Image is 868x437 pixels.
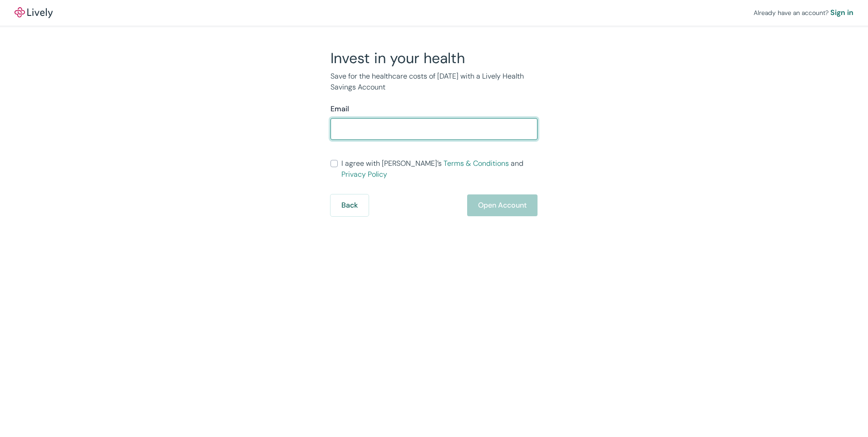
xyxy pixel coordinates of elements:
[15,7,53,18] img: Lively
[330,71,538,93] p: Save for the healthcare costs of [DATE] with a Lively Health Savings Account
[444,159,509,168] a: Terms & Conditions
[330,194,369,216] button: Back
[15,7,53,18] a: LivelyLively
[330,49,538,67] h2: Invest in your health
[330,104,349,114] label: Email
[341,158,538,180] span: I agree with [PERSON_NAME]’s and
[754,7,853,18] div: Already have an account?
[341,169,387,179] a: Privacy Policy
[830,7,853,18] a: Sign in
